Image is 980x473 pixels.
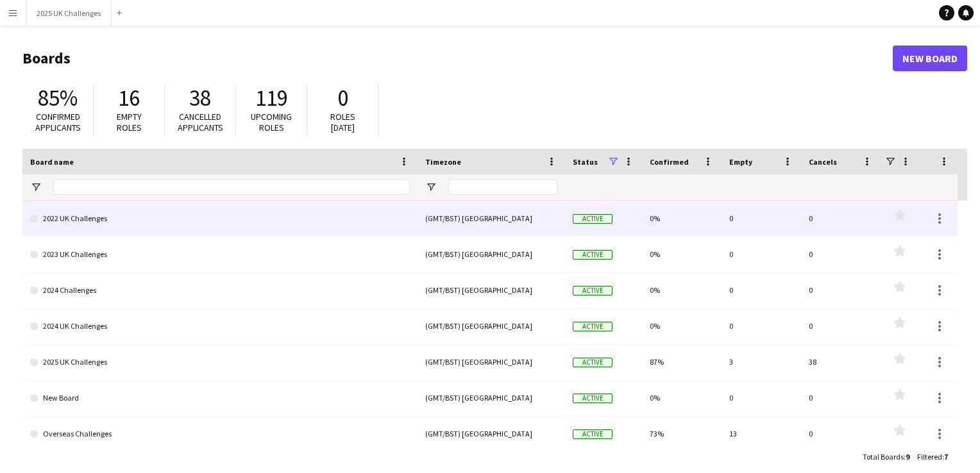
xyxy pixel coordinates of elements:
span: 16 [118,84,140,112]
span: Active [573,394,612,403]
span: 119 [255,84,288,112]
a: Overseas Challenges [30,416,410,452]
div: 38 [801,344,881,379]
span: Active [573,322,612,331]
div: 13 [722,416,801,451]
button: 2025 UK Challenges [26,1,112,26]
span: 0 [337,84,348,112]
span: Confirmed [650,157,689,167]
span: 85% [38,84,78,112]
div: 0 [722,272,801,308]
div: (GMT/BST) [GEOGRAPHIC_DATA] [418,416,565,451]
div: (GMT/BST) [GEOGRAPHIC_DATA] [418,272,565,308]
a: 2025 UK Challenges [30,344,410,380]
span: Empty [729,157,752,167]
span: Empty roles [117,111,142,133]
span: Active [573,214,612,224]
h1: Boards [22,49,893,68]
span: Board name [30,157,74,167]
span: 38 [189,84,211,112]
div: 3 [722,344,801,379]
a: New Board [30,380,410,416]
div: (GMT/BST) [GEOGRAPHIC_DATA] [418,380,565,415]
div: 0% [642,380,722,415]
a: 2022 UK Challenges [30,201,410,236]
button: Open Filter Menu [30,181,42,193]
span: 7 [944,452,948,461]
div: 0% [642,308,722,344]
div: 0 [722,201,801,236]
div: 0 [722,236,801,272]
span: Cancelled applicants [178,111,223,133]
div: 0 [801,236,881,272]
div: 0% [642,236,722,272]
span: Active [573,250,612,260]
a: 2024 UK Challenges [30,308,410,344]
input: Timezone Filter Input [448,179,557,195]
span: Roles [DATE] [330,111,355,133]
span: Cancels [809,157,837,167]
div: 73% [642,416,722,451]
div: 0% [642,201,722,236]
span: Timezone [425,157,461,167]
div: (GMT/BST) [GEOGRAPHIC_DATA] [418,308,565,344]
span: Total Boards [863,452,904,461]
input: Board name Filter Input [53,179,410,195]
span: Upcoming roles [251,111,292,133]
div: 0 [801,380,881,415]
div: (GMT/BST) [GEOGRAPHIC_DATA] [418,236,565,272]
div: : [917,444,948,469]
button: Open Filter Menu [425,181,437,193]
div: : [863,444,909,469]
div: 87% [642,344,722,379]
div: 0% [642,272,722,308]
span: Filtered [917,452,942,461]
span: Confirmed applicants [35,111,81,133]
div: 0 [722,308,801,344]
span: Active [573,429,612,439]
div: 0 [801,272,881,308]
div: 0 [801,416,881,451]
span: Active [573,358,612,367]
div: 0 [722,380,801,415]
div: (GMT/BST) [GEOGRAPHIC_DATA] [418,344,565,379]
a: New Board [893,46,967,71]
span: 9 [906,452,909,461]
div: 0 [801,201,881,236]
a: 2024 Challenges [30,272,410,308]
a: 2023 UK Challenges [30,236,410,272]
span: Active [573,286,612,295]
div: 0 [801,308,881,344]
span: Status [573,157,598,167]
div: (GMT/BST) [GEOGRAPHIC_DATA] [418,201,565,236]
